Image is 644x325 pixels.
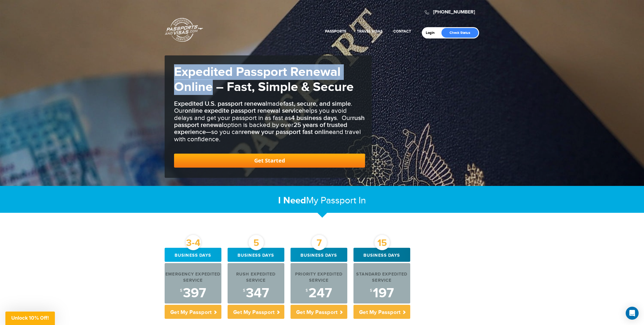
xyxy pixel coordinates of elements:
[228,248,284,262] div: Business days
[374,235,390,250] div: 15
[243,288,245,293] sup: $
[186,235,201,250] div: 3-4
[353,271,410,284] div: Standard Expedited Service
[165,18,203,42] a: Passports & [DOMAIN_NAME]
[165,271,221,284] div: Emergency Expedited Service
[306,288,308,293] sup: $
[174,64,354,95] strong: Expedited Passport Renewal Online – Fast, Simple & Secure
[370,288,372,293] sup: $
[185,107,302,115] b: online expedite passport renewal service
[325,29,346,34] a: Passports
[283,100,351,108] b: fast, secure, and simple
[174,114,365,129] b: rush passport renewal
[441,28,478,38] a: Check Status
[228,271,284,284] div: Rush Expedited Service
[321,195,366,206] span: Passport In
[291,114,337,122] b: 4 business days
[291,271,347,284] div: Priority Expedited Service
[433,9,475,15] a: [PHONE_NUMBER]
[291,248,347,319] a: 7 Business days Priority Expedited Service $247 Get My Passport
[228,287,284,300] div: 347
[291,287,347,300] div: 247
[165,248,221,319] a: 3-4 Business days Emergency Expedited Service $397 Get My Passport
[165,287,221,300] div: 397
[426,31,438,35] a: Login
[180,288,182,293] sup: $
[174,100,267,108] b: Expedited U.S. passport renewal
[242,128,332,136] b: renew your passport fast online
[165,195,479,206] h2: My
[353,305,410,319] p: Get My Passport
[393,29,411,34] a: Contact
[165,248,221,262] div: Business days
[353,248,410,319] a: 15 Business days Standard Expedited Service $197 Get My Passport
[291,248,347,262] div: Business days
[5,312,55,325] div: Unlock 10% Off!
[626,307,639,320] div: Open Intercom Messenger
[174,100,365,143] h3: made . Our helps you avoid delays and get your passport in as fast as . Our option is backed by o...
[228,305,284,319] p: Get My Passport
[353,287,410,300] div: 197
[357,29,383,34] a: Travel Visas
[174,121,347,136] b: 25 years of trusted experience
[249,235,264,250] div: 5
[228,248,284,319] a: 5 Business days Rush Expedited Service $347 Get My Passport
[174,154,365,168] a: Get Started
[11,315,49,321] span: Unlock 10% Off!
[165,305,221,319] p: Get My Passport
[278,195,306,206] strong: I Need
[312,235,327,250] div: 7
[353,248,410,262] div: Business days
[291,305,347,319] p: Get My Passport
